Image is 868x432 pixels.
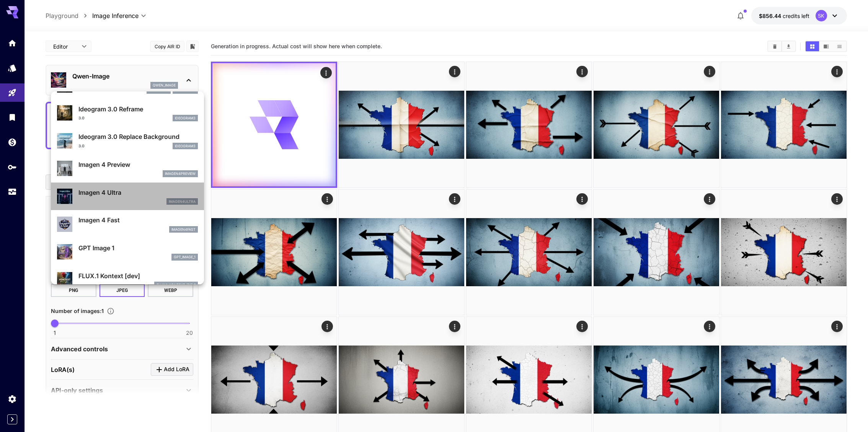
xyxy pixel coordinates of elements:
p: Imagen 4 Ultra [78,188,198,197]
p: FLUX.1 Kontext [dev] [78,271,198,280]
p: gpt_image_1 [174,254,196,260]
div: Imagen 4 Fastimagen4fast [57,212,198,236]
p: ideogram3 [175,143,196,149]
p: imagen4ultra [169,199,196,204]
p: Imagen 4 Fast [78,215,198,225]
p: Ideogram 3.0 Reframe [78,104,198,114]
p: ideogram3 [175,116,196,121]
div: GPT Image 1gpt_image_1 [57,240,198,264]
div: Ideogram 3.0 Reframe3.0ideogram3 [57,101,198,125]
p: FLUX.1 Kontext [dev] [157,282,196,288]
div: FLUX.1 Kontext [dev]FLUX.1 Kontext [dev] [57,268,198,292]
p: GPT Image 1 [78,243,198,253]
div: Ideogram 3.0 Replace Background3.0ideogram3 [57,129,198,152]
p: Imagen 4 Preview [78,160,198,169]
p: 3.0 [78,115,85,121]
div: Imagen 4 Previewimagen4preview [57,157,198,180]
p: Ideogram 3.0 Replace Background [78,132,198,141]
p: imagen4preview [165,171,196,176]
div: Imagen 4 Ultraimagen4ultra [57,185,198,208]
p: imagen4fast [171,227,196,232]
p: 3.0 [78,143,85,149]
